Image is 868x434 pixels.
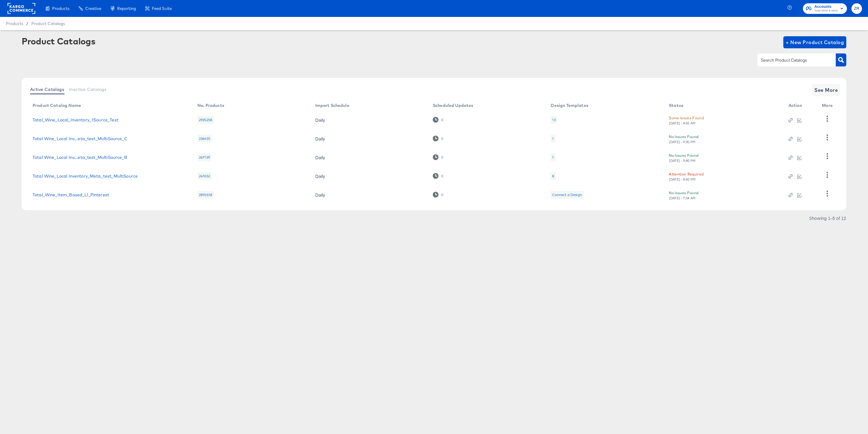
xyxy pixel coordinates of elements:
[552,117,555,122] div: 13
[803,3,847,14] button: AccountsTotal Wine & More
[152,6,172,11] span: Feed Suite
[310,148,428,167] td: Daily
[33,192,109,197] a: Total_Wine_Item_Based_LI_Pinterest
[33,117,118,122] a: Total_Wine_Local_Inventory_1Source_Test
[441,118,443,122] div: 0
[310,167,428,185] td: Daily
[433,117,443,123] div: 0
[783,36,846,48] button: + New Product Catalog
[433,192,443,198] div: 0
[441,193,443,197] div: 0
[551,103,588,108] div: Design Templates
[22,36,95,46] div: Product Catalogs
[441,174,443,178] div: 0
[851,3,862,14] button: ZR
[197,172,212,180] div: 247652
[552,174,554,178] div: 8
[664,101,784,111] th: Status
[551,153,555,161] div: 1
[433,103,473,108] div: Scheduled Updates
[33,155,127,160] a: Total Wine_Local Inv...eta_test_MultiSource_B
[669,121,696,125] div: [DATE] - 4:55 AM
[433,173,443,179] div: 0
[854,5,860,12] span: ZR
[52,6,69,11] span: Products
[310,129,428,148] td: Daily
[551,135,555,143] div: 1
[23,21,31,26] span: /
[814,8,838,13] span: Total Wine & More
[669,115,704,125] button: Some Issues Found[DATE] - 4:55 AM
[669,171,703,182] button: Attention Required[DATE] - 8:50 PM
[197,116,214,124] div: 2935258
[197,191,214,199] div: 2892618
[441,137,443,141] div: 0
[30,87,64,92] span: Active Catalogs
[441,155,443,159] div: 0
[197,135,212,143] div: 236455
[760,57,824,64] input: Search Product Catalogs
[669,115,704,121] div: Some Issues Found
[551,191,583,199] div: Connect a Design
[669,171,703,177] div: Attention Required
[817,101,840,111] th: More
[31,21,65,26] a: Product Catalogs
[812,84,840,96] button: See More
[814,86,838,94] span: See More
[33,174,138,178] a: Total Wine_Local Inventory_Meta_test_MultiSource
[117,6,136,11] span: Reporting
[786,38,844,47] span: + New Product Catalog
[551,116,557,124] div: 13
[809,216,846,220] div: Showing 1–5 of 12
[33,136,127,141] a: Total Wine_Local Inv...eta_test_MultiSource_C
[197,103,224,108] div: No. Products
[33,103,81,108] div: Product Catalog Name
[69,87,107,92] span: Inactive Catalogs
[784,101,817,111] th: Action
[552,192,582,197] div: Connect a Design
[552,155,554,160] div: 1
[197,153,211,161] div: 267139
[552,136,554,141] div: 1
[433,154,443,160] div: 0
[85,6,101,11] span: Creative
[433,136,443,141] div: 0
[310,185,428,204] td: Daily
[310,111,428,129] td: Daily
[315,103,349,108] div: Import Schedule
[669,177,696,182] div: [DATE] - 8:50 PM
[551,172,556,180] div: 8
[6,21,23,26] span: Products
[814,4,838,10] span: Accounts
